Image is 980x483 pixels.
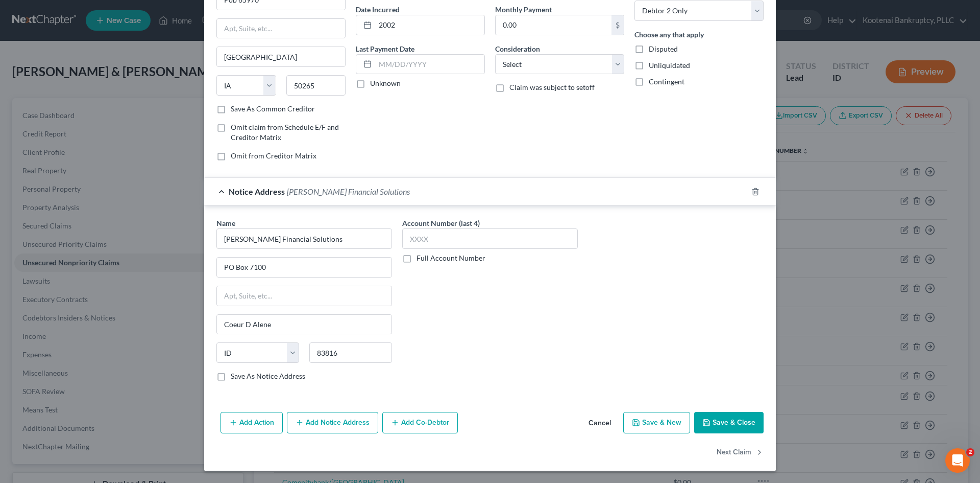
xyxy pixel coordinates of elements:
span: Omit from Creditor Matrix [231,151,316,160]
input: Enter zip.. [309,342,392,363]
input: Enter city... [217,315,391,334]
input: Apt, Suite, etc... [217,286,391,306]
label: Full Account Number [416,253,485,263]
button: Save & New [623,412,690,433]
label: Account Number (last 4) [402,218,480,228]
button: Add Action [220,412,283,433]
label: Save As Notice Address [231,371,305,381]
input: Search by name... [216,228,392,249]
button: Add Notice Address [287,412,378,433]
span: Omit claim from Schedule E/F and Creditor Matrix [231,123,339,142]
input: MM/DD/YYYY [375,15,484,35]
label: Choose any that apply [634,29,704,40]
span: Claim was subject to setoff [509,83,595,91]
input: Enter zip... [286,75,346,96]
span: Unliquidated [649,61,690,70]
span: Contingent [649,77,684,86]
input: MM/DD/YYYY [375,55,484,74]
span: [PERSON_NAME] Financial Solutions [287,187,410,196]
input: 0.00 [496,15,611,35]
span: Name [216,219,235,227]
input: Enter city... [217,47,345,66]
button: Save & Close [694,412,764,433]
span: Disputed [649,44,678,53]
label: Date Incurred [356,4,400,15]
input: XXXX [402,228,578,249]
span: Notice Address [229,187,285,196]
label: Last Payment Date [356,43,414,54]
span: 2 [966,448,974,456]
label: Monthly Payment [495,4,552,15]
button: Next Claim [717,442,764,463]
button: Add Co-Debtor [382,412,458,433]
div: $ [611,15,624,35]
button: Cancel [580,413,619,433]
label: Save As Common Creditor [231,104,315,114]
label: Consideration [495,43,540,54]
iframe: Intercom live chat [945,448,970,473]
input: Enter address... [217,258,391,277]
label: Unknown [370,78,401,88]
input: Apt, Suite, etc... [217,19,345,38]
